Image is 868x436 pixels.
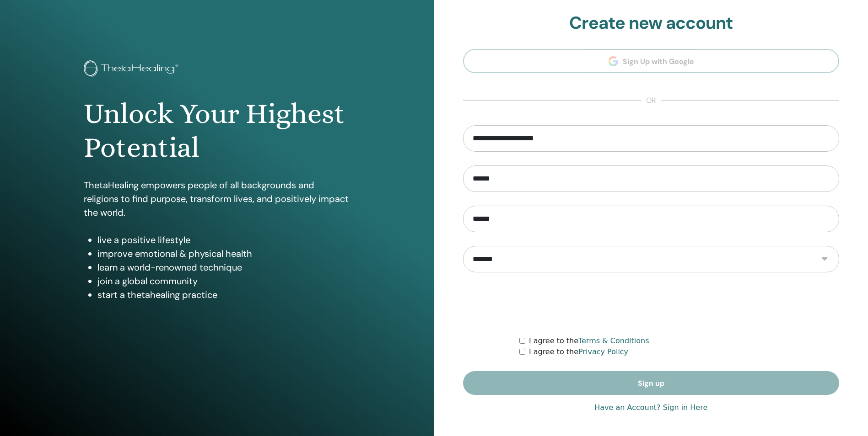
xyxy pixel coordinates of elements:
h2: Create new account [463,13,840,34]
li: improve emotional & physical health [97,247,350,261]
h1: Unlock Your Highest Potential [84,97,350,165]
a: Terms & Conditions [578,336,649,345]
a: Privacy Policy [578,347,628,356]
li: learn a world-renowned technique [97,261,350,274]
span: or [642,95,661,106]
a: Have an Account? Sign in Here [594,402,707,413]
li: join a global community [97,274,350,288]
iframe: reCAPTCHA [582,286,721,322]
li: live a positive lifestyle [97,233,350,247]
p: ThetaHealing empowers people of all backgrounds and religions to find purpose, transform lives, a... [84,178,350,219]
label: I agree to the [529,335,649,346]
li: start a thetahealing practice [97,288,350,302]
label: I agree to the [529,346,628,357]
